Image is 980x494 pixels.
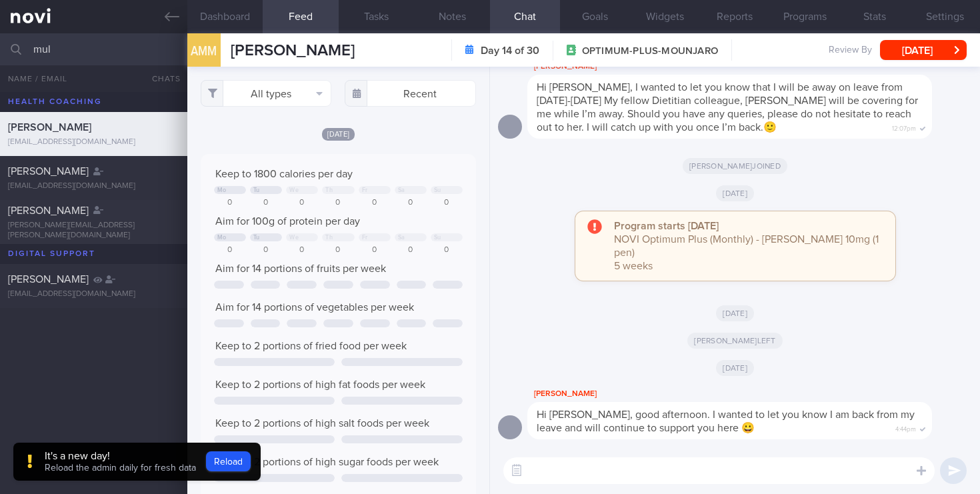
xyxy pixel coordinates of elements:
[214,198,246,208] div: 0
[359,245,391,255] div: 0
[206,451,251,471] button: Reload
[217,187,227,194] div: Mo
[215,263,386,274] span: Aim for 14 portions of fruits per week
[537,409,915,433] span: Hi [PERSON_NAME], good afternoon. I wanted to let you know I am back from my leave and will conti...
[537,82,918,133] span: Hi [PERSON_NAME], I wanted to let you know that I will be away on leave from [DATE]-[DATE] My fel...
[716,185,754,201] span: [DATE]
[215,341,407,351] span: Keep to 2 portions of fried food per week
[481,44,539,57] strong: Day 14 of 30
[322,245,354,255] div: 0
[362,187,368,194] div: Fr
[214,245,246,255] div: 0
[8,205,89,216] span: [PERSON_NAME]
[45,463,196,473] span: Reload the admin daily for fresh data
[250,245,282,255] div: 0
[614,221,719,231] strong: Program starts [DATE]
[582,45,718,58] span: OPTIMUM-PLUS-MOUNJARO
[231,43,355,59] span: [PERSON_NAME]
[8,166,89,177] span: [PERSON_NAME]
[289,187,299,194] div: We
[687,333,782,349] span: [PERSON_NAME] left
[322,128,355,141] span: [DATE]
[395,198,427,208] div: 0
[614,234,879,258] span: NOVI Optimum Plus (Monthly) - [PERSON_NAME] 10mg (1 pen)
[880,40,967,60] button: [DATE]
[359,198,391,208] div: 0
[434,187,441,194] div: Su
[215,169,353,179] span: Keep to 1800 calories per day
[322,198,354,208] div: 0
[527,386,972,402] div: [PERSON_NAME]
[8,122,91,133] span: [PERSON_NAME]
[215,216,360,227] span: Aim for 100g of protein per day
[8,221,179,241] div: [PERSON_NAME][EMAIL_ADDRESS][PERSON_NAME][DOMAIN_NAME]
[253,234,260,241] div: Tu
[250,198,282,208] div: 0
[8,137,179,147] div: [EMAIL_ADDRESS][DOMAIN_NAME]
[431,245,463,255] div: 0
[614,261,653,271] span: 5 weeks
[8,274,89,285] span: [PERSON_NAME]
[527,59,972,75] div: [PERSON_NAME]
[215,418,429,429] span: Keep to 2 portions of high salt foods per week
[895,421,916,434] span: 4:44pm
[395,245,427,255] div: 0
[398,187,405,194] div: Sa
[217,234,227,241] div: Mo
[286,198,318,208] div: 0
[201,80,332,107] button: All types
[184,25,224,77] div: AMM
[398,234,405,241] div: Sa
[325,187,333,194] div: Th
[286,245,318,255] div: 0
[215,302,414,313] span: Aim for 14 portions of vegetables per week
[829,45,872,57] span: Review By
[683,158,787,174] span: [PERSON_NAME] joined
[45,449,196,463] div: It's a new day!
[362,234,368,241] div: Fr
[892,121,916,133] span: 12:07pm
[253,187,260,194] div: Tu
[215,379,425,390] span: Keep to 2 portions of high fat foods per week
[134,65,187,92] button: Chats
[716,305,754,321] span: [DATE]
[215,457,439,467] span: Keep to 2 portions of high sugar foods per week
[431,198,463,208] div: 0
[325,234,333,241] div: Th
[716,360,754,376] span: [DATE]
[434,234,441,241] div: Su
[289,234,299,241] div: We
[8,289,179,299] div: [EMAIL_ADDRESS][DOMAIN_NAME]
[8,181,179,191] div: [EMAIL_ADDRESS][DOMAIN_NAME]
